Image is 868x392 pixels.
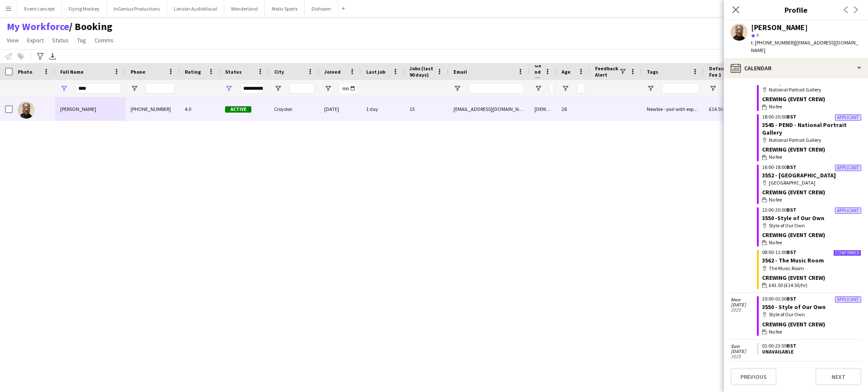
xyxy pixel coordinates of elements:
[762,95,861,103] div: Crewing (Event Crew)
[361,97,404,121] div: 1 day
[225,85,233,92] button: Open Filter Menu
[167,0,224,17] button: London AudioVisual
[762,179,861,187] div: [GEOGRAPHIC_DATA]
[762,171,836,179] a: 3552 - [GEOGRAPHIC_DATA]
[448,97,529,121] div: [EMAIL_ADDRESS][DOMAIN_NAME]
[762,231,861,239] div: Crewing (Event Crew)
[762,274,861,282] div: Crewing (Event Crew)
[762,165,861,170] div: 16:00-18:00
[469,83,524,94] input: Email Filter Input
[91,35,117,46] a: Comms
[709,65,754,78] span: Default Hourly Fee 1
[289,83,314,94] input: City Filter Input
[534,85,542,92] button: Open Filter Menu
[762,114,861,119] div: 18:00-20:00
[18,69,32,75] span: Photo
[762,250,861,255] div: 08:00-11:00
[69,20,112,33] span: Booking
[339,83,356,94] input: Joined Filter Input
[731,307,757,312] span: 2025
[731,354,757,359] span: 2025
[709,85,717,92] button: Open Filter Menu
[225,106,251,113] span: Active
[7,20,69,33] a: My Workforce
[724,58,868,78] div: Calendar
[833,250,861,256] div: Confirmed
[787,113,796,120] span: BST
[269,97,319,121] div: Croydon
[577,83,585,94] input: Age Filter Input
[27,36,44,44] span: Export
[642,97,704,121] div: Newbie - pair with experienced crew
[835,114,861,121] div: Applicant
[756,32,759,38] span: 4
[305,0,338,17] button: Dishoom
[24,35,47,46] a: Export
[409,65,433,78] span: Jobs (last 90 days)
[225,69,242,75] span: Status
[762,136,861,144] div: National Portrait Gallery
[62,0,107,17] button: Flying Monkey
[731,302,757,307] span: [DATE]
[52,36,69,44] span: Status
[762,320,861,328] div: Crewing (Event Crew)
[751,39,858,53] span: | [EMAIL_ADDRESS][DOMAIN_NAME]
[787,295,796,302] span: BST
[762,214,824,222] a: 3550 -Style of Our Own
[762,207,861,213] div: 13:00-20:00
[762,265,861,272] div: The Music Room
[731,297,757,302] span: Mon
[562,85,569,92] button: Open Filter Menu
[787,249,796,255] span: BST
[709,106,723,112] span: £14.50
[769,328,782,336] span: No fee
[762,303,826,311] a: 3550 - Style of Our Own
[769,196,782,204] span: No fee
[131,85,138,92] button: Open Filter Menu
[534,62,541,81] span: Gender
[180,97,220,121] div: 4.0
[762,188,861,196] div: Crewing (Event Crew)
[662,83,699,94] input: Tags Filter Input
[185,69,201,75] span: Rating
[724,4,868,15] h3: Profile
[731,349,757,354] span: [DATE]
[49,35,72,46] a: Status
[647,69,658,75] span: Tags
[224,0,265,17] button: Wonderland
[556,97,590,121] div: 28
[74,35,89,46] a: Tag
[762,296,861,301] div: 20:00-01:00
[550,83,554,94] input: Gender Filter Input
[762,86,861,94] div: National Portrait Gallery
[787,207,796,213] span: BST
[366,69,385,75] span: Last job
[762,257,824,264] a: 3562 - The Music Room
[404,97,448,121] div: 15
[77,36,86,44] span: Tag
[762,121,847,136] a: 3545 - PEND - National Portrait Gallery
[3,35,22,46] a: View
[787,164,796,170] span: BST
[17,0,62,17] button: Event concept
[769,282,807,289] span: £43.50 (£14.50/hr)
[18,102,35,119] img: Phillip Dimonga Okandju
[274,85,282,92] button: Open Filter Menu
[835,207,861,214] div: Applicant
[75,83,120,94] input: Full Name Filter Input
[131,69,145,75] span: Phone
[324,85,332,92] button: Open Filter Menu
[769,153,782,161] span: No fee
[7,36,19,44] span: View
[787,342,796,349] span: BST
[107,0,167,17] button: InGenius Productions
[265,0,305,17] button: Motiv Sports
[751,39,795,46] span: t. [PHONE_NUMBER]
[815,368,861,385] button: Next
[595,65,619,78] span: Feedback Alert
[453,85,461,92] button: Open Filter Menu
[47,51,58,61] app-action-btn: Export XLSX
[95,36,114,44] span: Comms
[835,296,861,303] div: Applicant
[751,24,808,31] div: [PERSON_NAME]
